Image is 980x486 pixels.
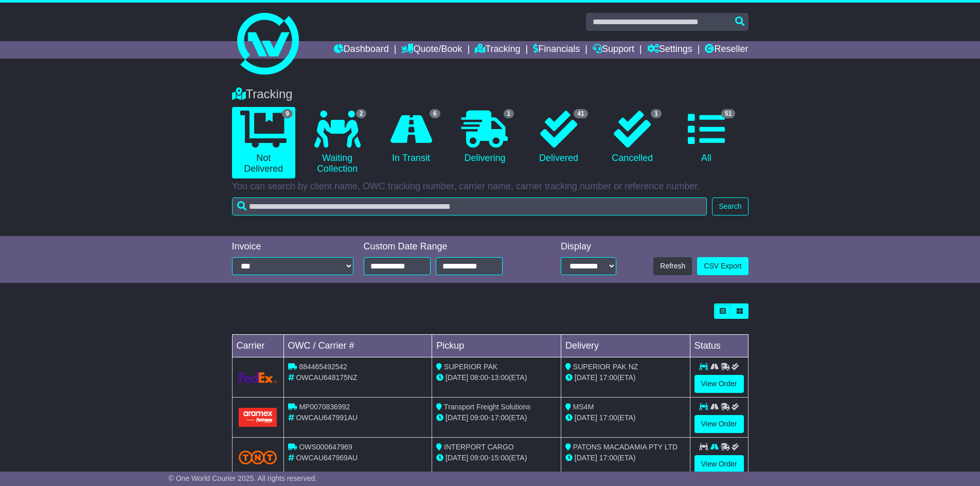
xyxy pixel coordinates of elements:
[694,455,744,473] a: View Order
[379,107,442,168] a: 6 In Transit
[721,109,735,118] span: 51
[436,453,557,463] div: - (ETA)
[651,109,662,118] span: 1
[446,413,468,422] span: [DATE]
[227,87,754,102] div: Tracking
[599,373,617,382] span: 17:00
[470,373,488,382] span: 08:00
[306,107,369,178] a: 2 Waiting Collection
[444,443,514,451] span: INTERPORT CARGO
[561,335,690,357] td: Delivery
[575,454,597,462] span: [DATE]
[436,412,557,423] div: - (ETA)
[444,363,497,371] span: SUPERIOR PAK
[527,107,590,168] a: 41 Delivered
[296,413,358,422] span: OWCAU647991AU
[356,109,367,118] span: 2
[446,454,468,462] span: [DATE]
[470,454,488,462] span: 09:00
[282,109,293,118] span: 9
[232,107,295,178] a: 9 Not Delivered
[232,335,283,357] td: Carrier
[491,413,509,422] span: 17:00
[296,373,357,382] span: OWCAU648175NZ
[299,363,347,371] span: 884465492542
[697,257,748,275] a: CSV Export
[712,197,748,215] button: Search
[573,443,678,451] span: PATONS MACADAMIA PTY LTD
[601,107,664,168] a: 1 Cancelled
[674,107,738,168] a: 51 All
[299,403,350,411] span: MP0070836992
[533,41,580,59] a: Financials
[436,372,557,383] div: - (ETA)
[239,372,277,383] img: GetCarrierServiceLogo
[453,107,516,168] a: 1 Delivering
[504,109,514,118] span: 1
[491,454,509,462] span: 15:00
[565,372,686,383] div: (ETA)
[169,474,317,482] span: © One World Courier 2025. All rights reserved.
[653,257,692,275] button: Refresh
[364,241,529,253] div: Custom Date Range
[299,443,352,451] span: OWS000647969
[444,403,530,411] span: Transport Freight Solutions
[432,335,561,357] td: Pickup
[239,408,277,427] img: Aramex.png
[593,41,634,59] a: Support
[296,454,358,462] span: OWCAU647969AU
[232,241,353,253] div: Invoice
[705,41,748,59] a: Reseller
[575,413,597,422] span: [DATE]
[561,241,616,253] div: Display
[574,109,587,118] span: 41
[599,454,617,462] span: 17:00
[565,453,686,463] div: (ETA)
[690,335,748,357] td: Status
[573,403,594,411] span: MS4M
[491,373,509,382] span: 13:00
[475,41,520,59] a: Tracking
[446,373,468,382] span: [DATE]
[599,413,617,422] span: 17:00
[401,41,462,59] a: Quote/Book
[565,412,686,423] div: (ETA)
[694,415,744,433] a: View Order
[334,41,389,59] a: Dashboard
[573,363,638,371] span: SUPERIOR PAK NZ
[232,181,749,192] p: You can search by client name, OWC tracking number, carrier name, carrier tracking number or refe...
[470,413,488,422] span: 09:00
[430,109,440,118] span: 6
[647,41,692,59] a: Settings
[283,335,432,357] td: OWC / Carrier #
[575,373,597,382] span: [DATE]
[239,451,277,464] img: TNT_Domestic.png
[694,375,744,393] a: View Order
